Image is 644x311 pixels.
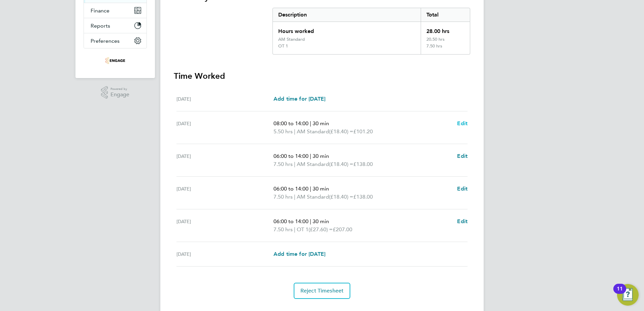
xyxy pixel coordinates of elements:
span: | [294,161,295,167]
a: Add time for [DATE] [273,95,325,103]
span: 7.50 hrs [273,161,293,167]
span: | [294,226,295,233]
span: | [310,218,311,224]
a: Add time for [DATE] [273,250,325,258]
span: Edit [457,120,468,127]
a: Edit [457,152,468,160]
span: 30 min [313,120,329,127]
span: £101.20 [353,128,373,135]
span: 7.50 hrs [273,194,293,200]
div: [DATE] [176,152,273,168]
div: [DATE] [176,185,273,201]
h3: Time Worked [174,71,470,81]
span: Edit [457,185,468,192]
a: Edit [457,185,468,193]
span: 08:00 to 14:00 [273,120,309,127]
span: £138.00 [353,194,373,200]
span: Engage [110,92,129,98]
button: Reject Timesheet [294,283,351,299]
span: 30 min [313,185,329,192]
span: AM Standard [297,128,329,136]
span: £138.00 [353,161,373,167]
div: Summary [272,8,470,55]
div: [DATE] [176,119,273,136]
span: Reports [91,23,110,29]
span: Edit [457,218,468,224]
span: £207.00 [333,226,352,233]
span: 06:00 to 14:00 [273,185,309,192]
button: Preferences [84,33,147,48]
a: Go to home page [84,55,147,66]
span: Reject Timesheet [300,287,344,294]
button: Reports [84,18,147,33]
a: Edit [457,217,468,226]
span: Add time for [DATE] [273,251,325,257]
span: | [310,185,311,192]
div: 11 [617,289,623,298]
span: 06:00 to 14:00 [273,218,309,224]
img: acceptrec-logo-retina.png [105,55,125,66]
span: 06:00 to 14:00 [273,153,309,159]
span: OT 1 [297,226,309,234]
div: OT 1 [278,43,288,49]
span: (£27.60) = [309,226,333,233]
span: 5.50 hrs [273,128,293,135]
span: 30 min [313,153,329,159]
span: | [294,128,295,135]
span: (£18.40) = [329,128,353,135]
span: AM Standard [297,160,329,168]
span: Add time for [DATE] [273,96,325,102]
div: 28.00 hrs [421,22,470,37]
span: | [294,194,295,200]
div: [DATE] [176,250,273,258]
span: Powered by [110,86,129,92]
span: AM Standard [297,193,329,201]
a: Powered byEngage [101,86,130,99]
button: Open Resource Center, 11 new notifications [617,284,639,306]
span: 30 min [313,218,329,224]
div: [DATE] [176,95,273,103]
a: Edit [457,119,468,128]
button: Finance [84,3,147,18]
span: Preferences [91,38,120,44]
span: | [310,120,311,127]
span: 7.50 hrs [273,226,293,233]
span: Edit [457,153,468,159]
span: | [310,153,311,159]
div: AM Standard [278,37,305,42]
div: Hours worked [273,22,421,37]
span: (£18.40) = [329,161,353,167]
div: 7.50 hrs [421,43,470,54]
span: Finance [91,7,109,14]
div: 20.50 hrs [421,37,470,43]
div: [DATE] [176,217,273,234]
span: (£18.40) = [329,194,353,200]
div: Total [421,8,470,22]
div: Description [273,8,421,22]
